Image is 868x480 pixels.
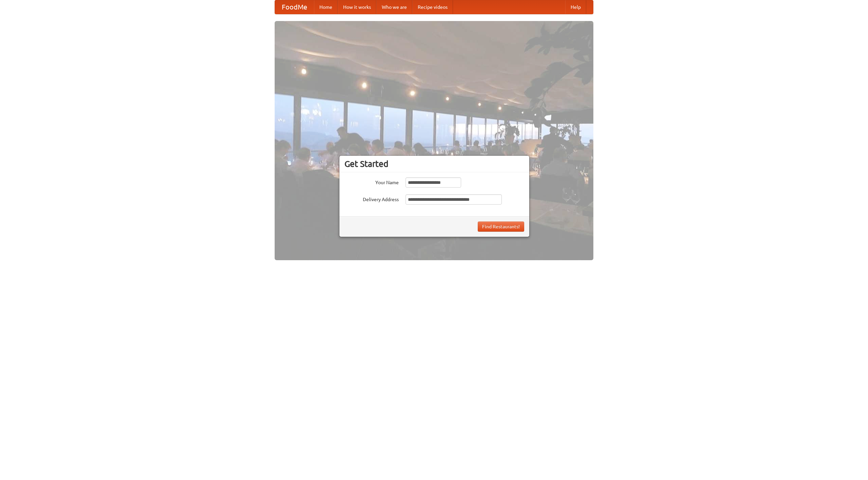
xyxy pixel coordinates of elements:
a: FoodMe [275,0,314,14]
a: Who we are [376,0,412,14]
label: Delivery Address [344,194,399,203]
a: How it works [338,0,376,14]
a: Help [565,0,586,14]
label: Your Name [344,177,399,186]
a: Home [314,0,338,14]
h3: Get Started [344,159,524,169]
button: Find Restaurants! [478,222,524,232]
a: Recipe videos [412,0,453,14]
